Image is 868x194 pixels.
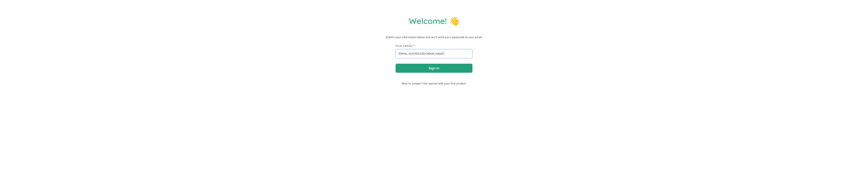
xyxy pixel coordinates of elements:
[396,44,472,47] label: Email Address
[396,64,472,73] button: Sign in
[396,82,472,85] span: New to Juniper? Get started with your first product
[396,49,472,58] input: email@example.com
[413,44,415,47] span: This field is required.
[5,35,863,40] p: Submit your information below and we'll send you a passcode to your email.
[5,16,863,26] h1: Welcome! 👋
